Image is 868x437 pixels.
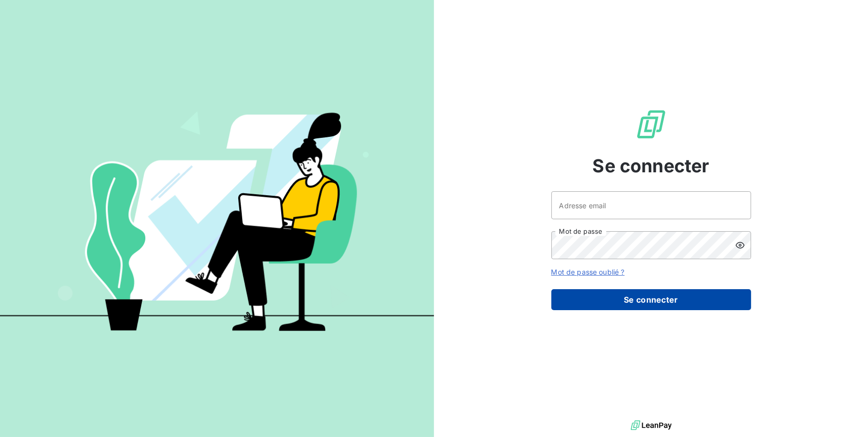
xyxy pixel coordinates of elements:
[551,191,751,219] input: placeholder
[551,289,751,310] button: Se connecter
[593,152,710,179] span: Se connecter
[631,418,672,433] img: logo
[635,108,667,140] img: Logo LeanPay
[551,268,625,276] a: Mot de passe oublié ?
